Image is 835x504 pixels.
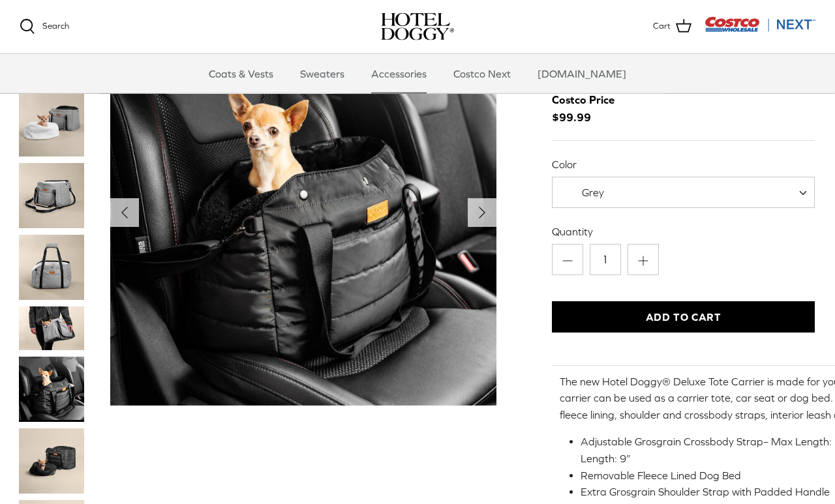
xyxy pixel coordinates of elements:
[552,157,815,171] label: Color
[19,235,84,300] a: Thumbnail Link
[705,16,815,33] img: Costco Next
[197,54,285,93] a: Coats & Vests
[705,25,815,35] a: Visit Costco Next
[582,186,604,198] span: Grey
[19,91,84,156] a: Thumbnail Link
[19,306,84,350] a: Thumbnail Link
[552,177,815,208] span: Grey
[381,13,454,40] a: hoteldoggy.com hoteldoggycom
[553,186,630,200] span: Grey
[20,19,69,35] a: Search
[110,198,139,227] button: Previous
[552,301,815,333] button: Add to Cart
[653,18,691,35] a: Cart
[42,21,69,31] span: Search
[19,357,84,422] a: Thumbnail Link
[552,224,815,239] label: Quantity
[653,20,671,33] span: Cart
[590,244,621,275] input: Quantity
[359,54,438,93] a: Accessories
[442,54,523,93] a: Costco Next
[468,198,496,227] button: Next
[552,91,615,109] div: Costco Price
[526,54,638,93] a: [DOMAIN_NAME]
[19,163,84,228] a: Thumbnail Link
[288,54,356,93] a: Sweaters
[381,13,454,40] img: hoteldoggycom
[110,20,496,406] a: Show Gallery
[19,428,84,494] a: Thumbnail Link
[552,91,628,126] span: $99.99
